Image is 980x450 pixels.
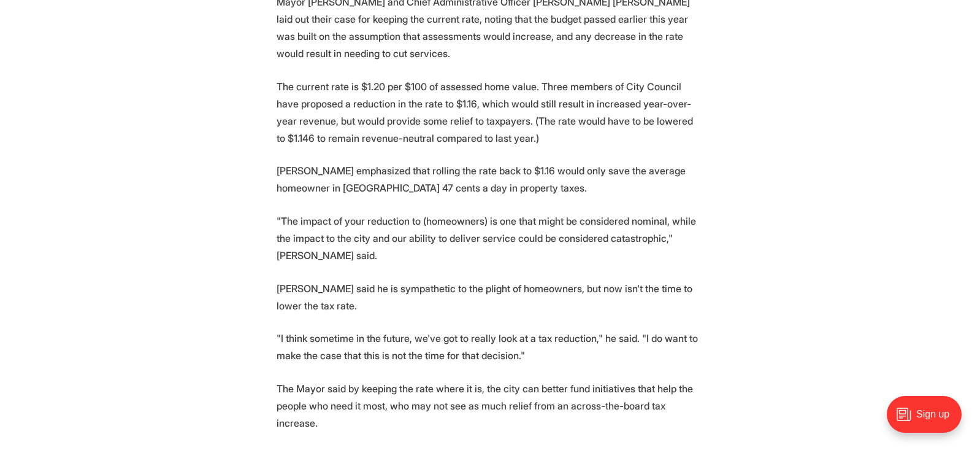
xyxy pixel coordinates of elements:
p: "The impact of your reduction to (homeowners) is one that might be considered nominal, while the ... [277,212,703,264]
p: The Mayor said by keeping the rate where it is, the city can better fund initiatives that help th... [277,380,703,432]
p: [PERSON_NAME] emphasized that rolling the rate back to $1.16 would only save the average homeowne... [277,162,703,196]
p: [PERSON_NAME] said he is sympathetic to the plight of homeowners, but now isn't the time to lower... [277,280,703,314]
p: The current rate is $1.20 per $100 of assessed home value. Three members of City Council have pro... [277,78,703,147]
p: "I think sometime in the future, we've got to really look at a tax reduction," he said. "I do wan... [277,330,703,364]
iframe: portal-trigger [876,390,980,450]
